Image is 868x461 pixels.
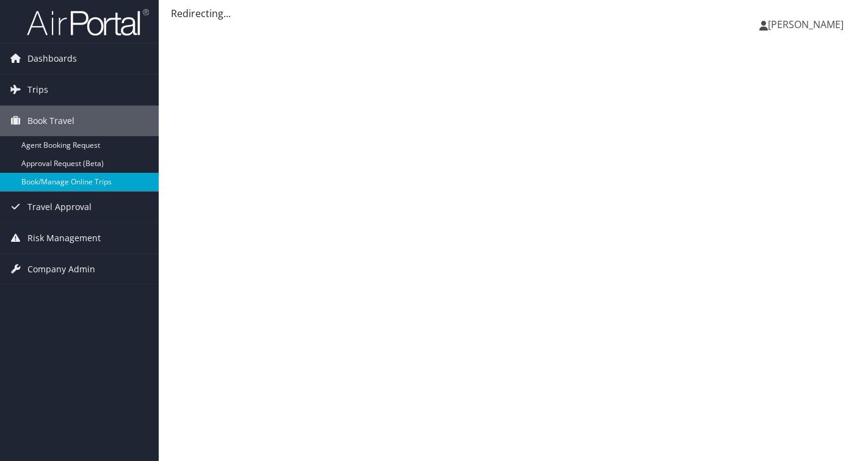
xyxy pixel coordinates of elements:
[27,74,48,105] span: Trips
[27,106,74,136] span: Book Travel
[768,18,844,31] span: [PERSON_NAME]
[27,192,92,222] span: Travel Approval
[759,6,856,43] a: [PERSON_NAME]
[27,43,77,74] span: Dashboards
[27,223,101,253] span: Risk Management
[171,6,856,21] div: Redirecting...
[27,8,149,37] img: airportal-logo.png
[27,254,95,285] span: Company Admin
